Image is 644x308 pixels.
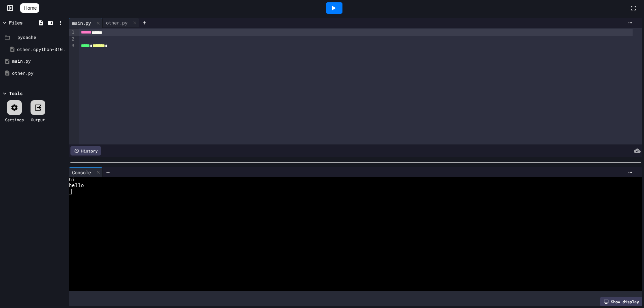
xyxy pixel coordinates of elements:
[9,19,22,26] div: Files
[69,183,84,189] span: hello
[20,3,39,13] a: Home
[12,58,64,65] div: main.py
[9,90,22,97] div: Tools
[69,167,103,177] div: Console
[17,46,64,53] div: other.cpython-310.pyc
[69,29,75,36] div: 1
[70,146,101,156] div: History
[600,297,642,306] div: Show display
[69,19,94,26] div: main.py
[69,18,103,28] div: main.py
[69,43,75,49] div: 3
[103,18,139,28] div: other.py
[12,70,64,77] div: other.py
[5,117,24,123] div: Settings
[69,177,75,183] span: hi
[69,169,94,176] div: Console
[31,117,45,123] div: Output
[12,34,64,41] div: __pycache__
[103,19,131,26] div: other.py
[69,36,75,43] div: 2
[24,5,37,11] span: Home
